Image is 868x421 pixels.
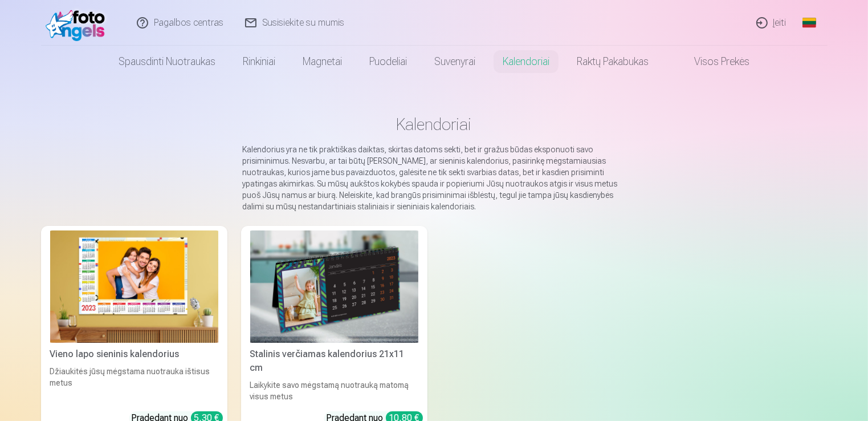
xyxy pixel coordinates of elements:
[243,144,626,212] p: Kalendorius yra ne tik praktiškas daiktas, skirtas datoms sekti, bet ir gražus būdas eksponuoti s...
[662,46,763,78] a: Visos prekės
[50,114,818,135] h1: Kalendoriai
[289,46,356,78] a: Magnetai
[105,46,229,78] a: Spausdinti nuotraukas
[250,230,418,343] img: Stalinis verčiamas kalendorius 21x11 cm
[356,46,421,78] a: Puodeliai
[46,347,223,361] div: Vieno lapo sieninis kalendorius
[50,230,218,343] img: Vieno lapo sieninis kalendorius
[229,46,289,78] a: Rinkiniai
[246,347,423,375] div: Stalinis verčiamas kalendorius 21x11 cm
[46,366,223,402] div: Džiaukitės jūsų mėgstama nuotrauka ištisus metus
[46,5,111,41] img: /fa2
[421,46,489,78] a: Suvenyrai
[246,379,423,402] div: Laikykite savo mėgstamą nuotrauką matomą visus metus
[489,46,563,78] a: Kalendoriai
[563,46,662,78] a: Raktų pakabukas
